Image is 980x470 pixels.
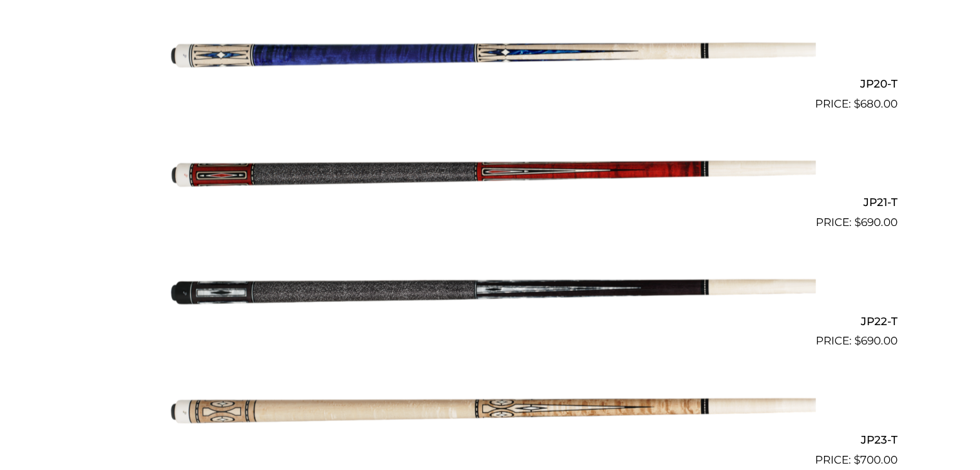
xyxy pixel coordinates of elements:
[83,118,898,231] a: JP21-T $690.00
[83,355,898,468] a: JP23-T $700.00
[854,334,861,347] span: $
[854,453,898,466] bdi: 700.00
[854,216,898,229] bdi: 690.00
[165,355,816,463] img: JP23-T
[83,236,898,350] a: JP22-T $690.00
[854,216,861,229] span: $
[83,191,898,214] h2: JP21-T
[854,453,860,466] span: $
[854,334,898,347] bdi: 690.00
[854,97,860,110] span: $
[83,309,898,333] h2: JP22-T
[83,71,898,95] h2: JP20-T
[83,428,898,451] h2: JP23-T
[854,97,898,110] bdi: 680.00
[165,236,816,344] img: JP22-T
[165,118,816,226] img: JP21-T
